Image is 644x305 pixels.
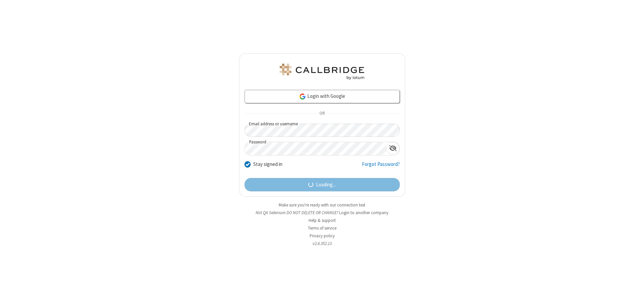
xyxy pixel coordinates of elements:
a: Forgot Password? [362,161,400,173]
div: Show password [386,142,399,155]
img: QA Selenium DO NOT DELETE OR CHANGE [278,64,366,80]
input: Email address or username [245,124,400,137]
a: Privacy policy [310,233,335,239]
a: Terms of service [308,225,336,231]
li: Not QA Selenium DO NOT DELETE OR CHANGE? [239,209,405,216]
button: Loading... [245,178,400,191]
iframe: Chat [627,288,639,300]
span: OR [317,109,327,118]
img: google-icon.png [299,93,306,100]
a: Login with Google [245,90,400,103]
input: Password [245,142,386,155]
li: v2.6.352.13 [239,240,405,247]
button: Login to another company [339,209,388,216]
span: Loading... [316,181,336,189]
label: Stay signed in [253,161,282,168]
a: Help & support [309,218,336,223]
a: Make sure you're ready with our connection test [279,202,365,208]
